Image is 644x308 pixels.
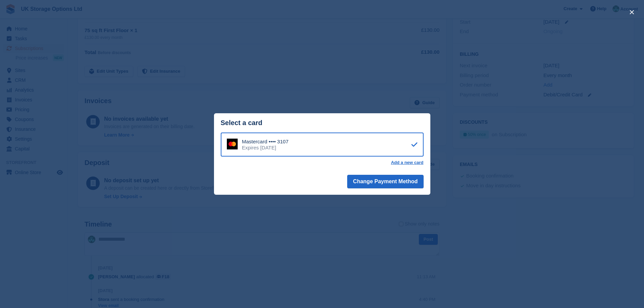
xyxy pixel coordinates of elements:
button: Change Payment Method [347,175,423,188]
a: Add a new card [391,160,423,165]
div: Mastercard •••• 3107 [242,139,289,145]
div: Select a card [221,119,424,127]
div: Expires [DATE] [242,145,289,151]
button: close [626,7,637,18]
img: Mastercard Logo [227,139,238,149]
